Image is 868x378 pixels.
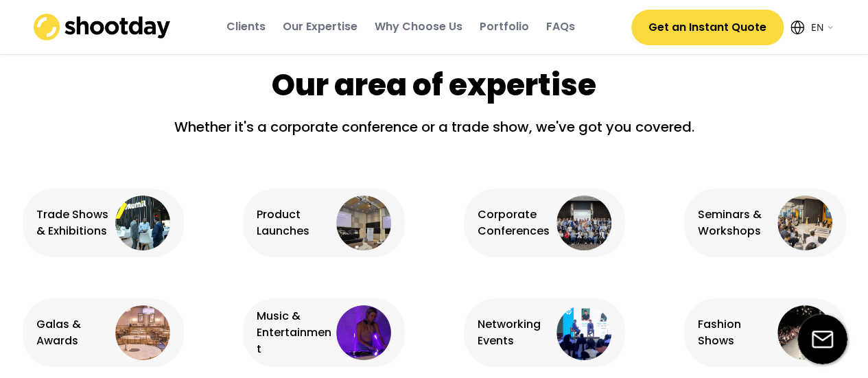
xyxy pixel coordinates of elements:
[546,19,575,34] div: FAQs
[478,316,554,349] div: Networking Events
[115,305,170,360] img: gala%20event%403x.webp
[797,314,847,364] img: email-icon%20%281%29.svg
[698,316,774,349] div: Fashion Shows
[272,64,596,106] div: Our area of expertise
[226,19,266,34] div: Clients
[375,19,462,34] div: Why Choose Us
[478,206,554,239] div: Corporate Conferences
[36,206,113,239] div: Trade Shows & Exhibitions
[115,196,170,250] img: exhibition%402x.png
[777,305,832,360] img: fashion%20event%403x.webp
[556,196,611,250] img: corporate%20conference%403x.webp
[777,196,832,250] img: seminars%403x.webp
[34,14,171,40] img: shootday_logo.png
[257,308,333,357] div: Music & Entertainment
[336,196,391,250] img: product%20launches%403x.webp
[480,19,529,34] div: Portfolio
[556,305,611,360] img: networking%20event%402x.png
[160,117,709,147] div: Whether it's a corporate conference or a trade show, we've got you covered.
[336,305,391,360] img: entertainment%403x.webp
[790,21,804,34] img: Icon%20feather-globe%20%281%29.svg
[283,19,357,34] div: Our Expertise
[36,316,113,349] div: Galas & Awards
[698,206,774,239] div: Seminars & Workshops
[257,206,333,239] div: Product Launches
[631,10,784,45] button: Get an Instant Quote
